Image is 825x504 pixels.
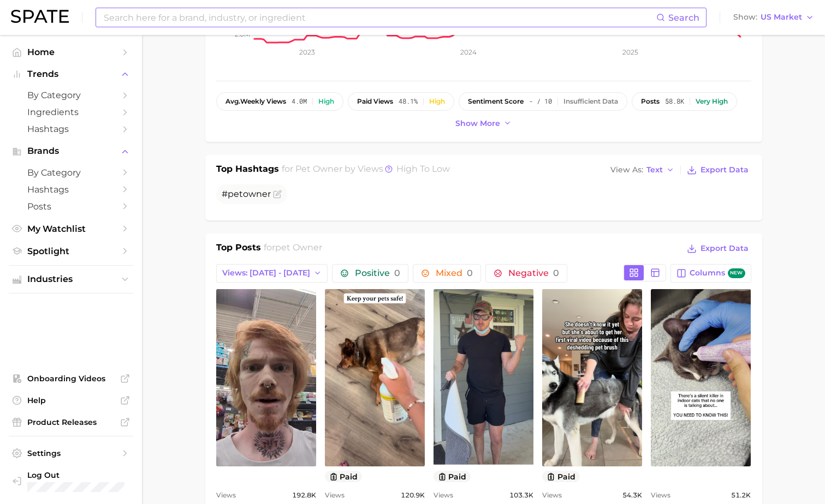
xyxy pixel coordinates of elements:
[9,392,133,409] a: Help
[553,268,559,278] span: 0
[731,489,751,502] span: 51.2k
[292,98,307,105] span: 4.0m
[325,489,345,502] span: Views
[684,163,751,178] button: Export Data
[27,374,115,383] span: Onboarding Videos
[529,98,552,105] span: - / 10
[399,98,418,105] span: 48.1%
[9,271,133,287] button: Industries
[731,10,817,25] button: ShowUS Market
[610,167,643,173] span: View As
[275,242,322,253] span: pet owner
[27,417,115,427] span: Product Releases
[563,98,618,105] div: Insufficient Data
[27,146,115,156] span: Brands
[357,98,393,105] span: paid views
[27,224,115,234] span: My Watchlist
[299,48,314,56] tspan: 2023
[509,489,533,502] span: 103.3k
[459,92,627,111] button: sentiment score- / 10Insufficient Data
[733,14,757,20] span: Show
[216,241,261,257] h1: Top Posts
[9,414,133,430] a: Product Releases
[9,44,133,61] a: Home
[436,269,473,278] span: Mixed
[9,164,133,181] a: by Category
[225,97,240,105] abbr: average
[318,98,334,105] div: High
[27,448,115,458] span: Settings
[9,87,133,104] a: by Category
[9,467,133,495] a: Log out. Currently logged in with e-mail fekpe@takasago.com.
[701,244,749,253] span: Export Data
[9,243,133,260] a: Spotlight
[401,489,425,502] span: 120.9k
[216,489,236,502] span: Views
[701,165,749,175] span: Export Data
[608,163,678,177] button: View AsText
[27,47,115,57] span: Home
[622,489,642,502] span: 54.3k
[455,119,500,128] span: Show more
[641,98,660,105] span: posts
[27,167,115,178] span: by Category
[9,104,133,121] a: Ingredients
[27,69,115,79] span: Trends
[27,90,115,100] span: by Category
[761,14,802,20] span: US Market
[27,274,115,284] span: Industries
[216,264,328,283] button: Views: [DATE] - [DATE]
[273,190,282,199] button: Flag as miscategorized or irrelevant
[295,164,342,174] span: pet owner
[282,163,450,178] h2: for by Views
[27,246,115,256] span: Spotlight
[394,268,400,278] span: 0
[670,264,751,283] button: Columnsnew
[27,184,115,195] span: Hashtags
[651,489,670,502] span: Views
[27,201,115,212] span: Posts
[468,98,524,105] span: sentiment score
[622,48,638,56] tspan: 2025
[9,121,133,137] a: Hashtags
[9,181,133,198] a: Hashtags
[508,269,559,278] span: Negative
[9,143,133,159] button: Brands
[225,98,286,105] span: weekly views
[646,167,663,173] span: Text
[396,164,450,174] span: high to low
[690,268,745,279] span: Columns
[27,470,124,480] span: Log Out
[434,471,471,482] button: paid
[103,8,656,27] input: Search here for a brand, industry, or ingredient
[9,66,133,82] button: Trends
[222,189,271,199] span: #
[355,269,400,278] span: Positive
[434,489,453,502] span: Views
[696,98,728,105] div: Very high
[9,220,133,237] a: My Watchlist
[728,268,745,279] span: new
[264,241,322,257] h2: for
[665,98,684,105] span: 58.8k
[243,189,271,199] span: owner
[542,489,562,502] span: Views
[348,92,454,111] button: paid views48.1%High
[9,370,133,387] a: Onboarding Videos
[27,124,115,134] span: Hashtags
[216,92,343,111] button: avg.weekly views4.0mHigh
[292,489,316,502] span: 192.8k
[222,268,310,278] span: Views: [DATE] - [DATE]
[27,395,115,405] span: Help
[228,189,243,199] span: pet
[632,92,737,111] button: posts58.8kVery high
[9,445,133,461] a: Settings
[542,471,580,482] button: paid
[429,98,445,105] div: High
[27,107,115,117] span: Ingredients
[467,268,473,278] span: 0
[684,241,751,256] button: Export Data
[668,13,699,23] span: Search
[9,198,133,215] a: Posts
[216,163,279,178] h1: Top Hashtags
